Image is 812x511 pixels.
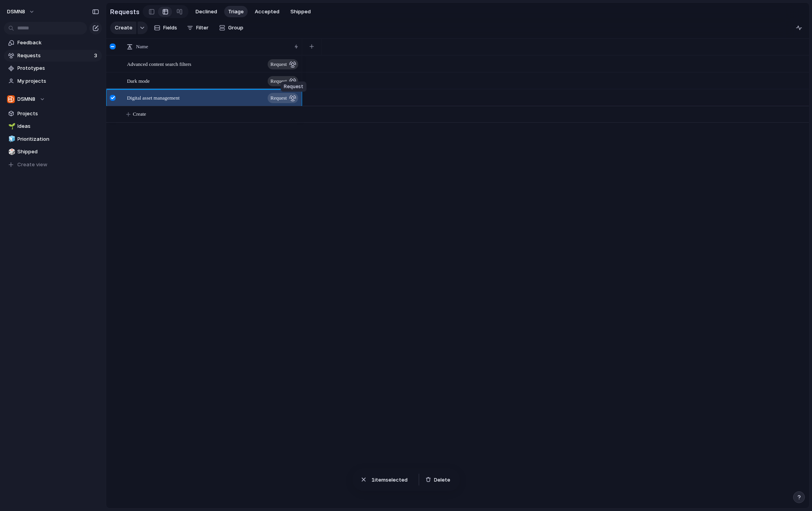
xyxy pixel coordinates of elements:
div: 🧊 [8,135,14,144]
button: 🧊 [7,135,15,143]
button: Create view [4,159,102,171]
span: Fields [163,24,178,32]
span: request [270,76,287,87]
span: Create view [18,161,48,169]
button: Shipped [286,6,315,18]
span: Shipped [290,8,311,16]
a: Requests3 [4,50,102,62]
span: item selected [372,476,412,484]
span: Feedback [18,39,99,47]
span: Ideas [18,122,99,130]
button: Declined [192,6,221,18]
a: 🌱Ideas [4,120,102,132]
span: Declined [196,8,217,16]
span: Name [136,43,148,51]
button: Accepted [251,6,283,18]
span: request [270,93,287,104]
span: Accepted [255,8,279,16]
button: Filter [184,22,212,34]
button: Delete [422,475,454,486]
span: Create [133,110,146,118]
button: Create [110,22,136,34]
button: request [268,59,298,69]
span: Filter [196,24,209,32]
div: 🎲 [8,147,14,156]
span: 3 [94,52,99,60]
a: My projects [4,75,102,87]
button: request [268,76,298,86]
span: Projects [18,110,99,118]
h2: Requests [110,7,140,16]
span: My projects [18,77,99,85]
button: Group [215,22,248,34]
span: Delete [434,476,451,484]
a: 🧊Prioritization [4,133,102,145]
span: Requests [18,52,92,60]
button: request [268,93,298,103]
a: Prototypes [4,62,102,74]
span: Group [228,24,244,32]
span: Triage [228,8,244,16]
button: 🌱 [7,122,15,130]
span: request [270,59,287,70]
button: Triage [224,6,248,18]
span: Prioritization [18,135,99,143]
span: DSMN8 [7,8,25,16]
span: Dark mode [127,76,150,85]
div: 🌱 [8,122,14,131]
button: Fields [151,22,181,34]
span: 1 [372,476,375,483]
a: Projects [4,108,102,120]
span: DSMN8 [18,95,36,103]
button: DSMN8 [4,5,39,18]
span: Prototypes [18,64,99,72]
span: Digital asset management [127,93,179,102]
a: Feedback [4,37,102,49]
span: Create [115,24,132,32]
span: Advanced content search filters [127,59,191,68]
button: DSMN8 [4,93,102,105]
span: Shipped [18,148,99,156]
a: 🎲Shipped [4,146,102,158]
button: 🎲 [7,148,15,156]
div: Request [281,82,306,92]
